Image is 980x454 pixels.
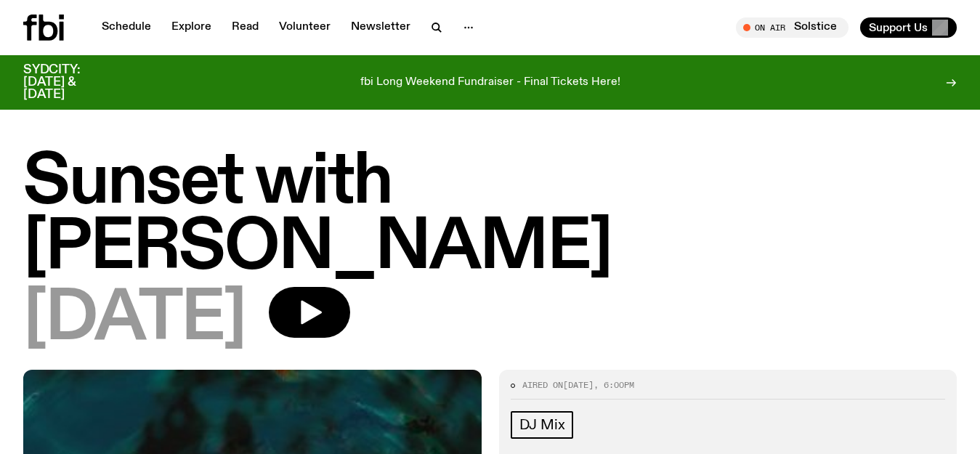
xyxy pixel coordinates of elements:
h3: SYDCITY: [DATE] & [DATE] [23,64,116,101]
button: On AirSolstice [736,17,849,38]
button: Support Us [860,17,957,38]
span: [DATE] [563,379,594,391]
a: DJ Mix [511,411,574,439]
a: Volunteer [270,17,339,38]
a: Read [223,17,267,38]
span: [DATE] [23,287,246,352]
h1: Sunset with [PERSON_NAME] [23,150,957,281]
a: Schedule [93,17,160,38]
p: fbi Long Weekend Fundraiser - Final Tickets Here! [360,76,620,89]
a: Explore [163,17,220,38]
span: , 6:00pm [594,379,634,391]
span: Aired on [522,379,563,391]
a: Newsletter [342,17,419,38]
span: Support Us [869,21,928,34]
span: DJ Mix [519,417,565,433]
